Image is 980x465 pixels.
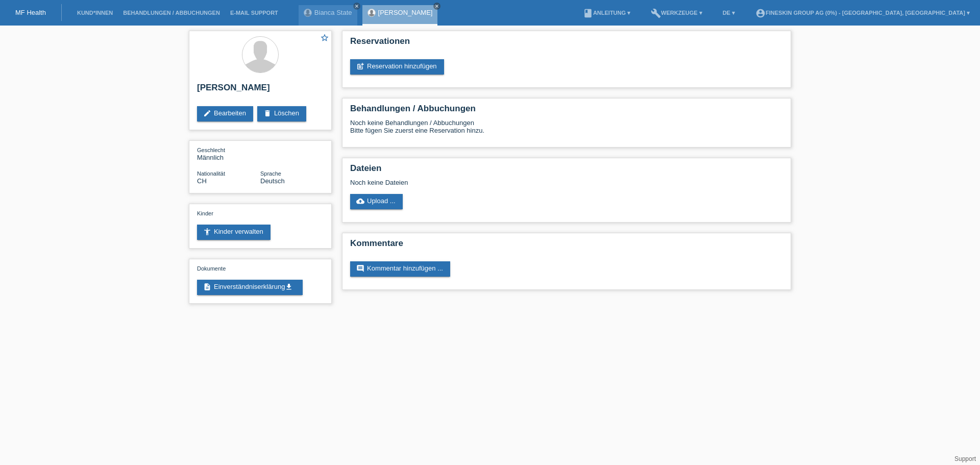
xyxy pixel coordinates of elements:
[285,283,293,291] i: get_app
[350,261,450,277] a: commentKommentar hinzufügen ...
[651,8,661,18] i: build
[350,163,783,179] h2: Dateien
[225,10,283,16] a: E-Mail Support
[350,36,783,52] h2: Reservationen
[197,280,303,295] a: descriptionEinverständniserklärungget_app
[197,210,213,216] span: Kinder
[755,8,766,18] i: account_circle
[356,197,364,205] i: cloud_upload
[354,4,359,9] i: close
[197,225,271,240] a: accessibility_newKinder verwalten
[203,283,211,291] i: description
[350,194,403,209] a: cloud_uploadUpload ...
[314,9,352,16] a: Bianca State
[197,106,253,121] a: editBearbeiten
[350,59,444,75] a: post_addReservation hinzufügen
[350,179,662,186] div: Noch keine Dateien
[260,177,285,185] span: Deutsch
[378,9,433,16] a: [PERSON_NAME]
[197,147,225,153] span: Geschlecht
[197,170,225,177] span: Nationalität
[197,146,260,161] div: Männlich
[356,62,364,70] i: post_add
[197,265,226,272] span: Dokumente
[263,109,272,117] i: delete
[320,33,329,42] i: star_border
[350,238,783,254] h2: Kommentare
[257,106,306,121] a: deleteLöschen
[954,455,976,462] a: Support
[718,10,740,16] a: DE ▾
[118,10,225,16] a: Behandlungen / Abbuchungen
[750,10,975,16] a: account_circleFineSkin Group AG (0%) - [GEOGRAPHIC_DATA], [GEOGRAPHIC_DATA] ▾
[197,177,207,185] span: Schweiz
[353,3,360,10] a: close
[72,10,118,16] a: Kund*innen
[434,4,439,9] i: close
[646,10,707,16] a: buildWerkzeuge ▾
[350,104,783,119] h2: Behandlungen / Abbuchungen
[15,9,46,16] a: MF Health
[320,33,329,44] a: star_border
[203,228,211,236] i: accessibility_new
[356,264,364,273] i: comment
[583,8,593,18] i: book
[578,10,635,16] a: bookAnleitung ▾
[350,119,783,142] div: Noch keine Behandlungen / Abbuchungen Bitte fügen Sie zuerst eine Reservation hinzu.
[197,83,324,98] h2: [PERSON_NAME]
[433,3,440,10] a: close
[203,109,211,117] i: edit
[260,170,281,177] span: Sprache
